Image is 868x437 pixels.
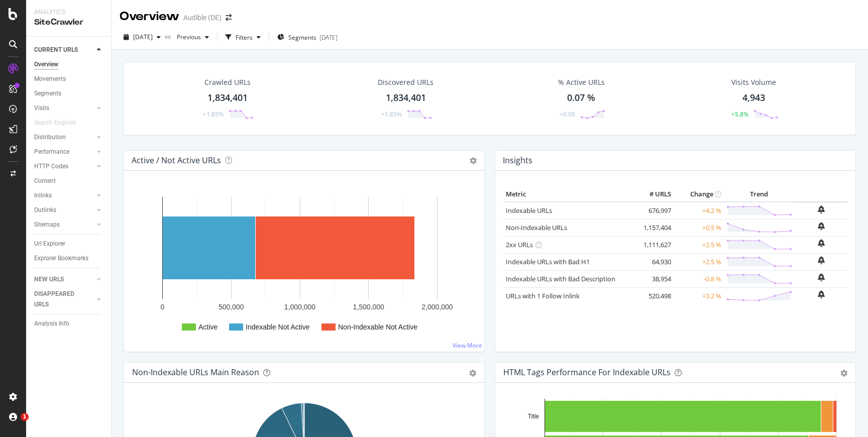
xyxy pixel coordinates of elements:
[132,367,259,377] div: Non-Indexable URLs Main Reason
[183,13,222,23] div: Audible (DE)
[633,287,674,304] td: 520,498
[120,8,179,25] div: Overview
[203,110,224,119] div: +1.85%
[34,45,94,55] a: CURRENT URLS
[503,154,532,167] h4: Insights
[818,256,825,264] div: bell-plus
[506,291,580,300] a: URLs with 1 Follow Inlink
[219,303,244,311] text: 500,000
[34,220,60,230] div: Sitemaps
[674,253,724,270] td: +2.5 %
[506,206,552,215] a: Indexable URLs
[674,270,724,287] td: -0.8 %
[34,176,56,186] div: Content
[34,17,103,28] div: SiteCrawler
[560,110,575,119] div: +0.00
[34,59,58,70] div: Overview
[818,290,825,298] div: bell-plus
[34,239,65,249] div: Url Explorer
[34,147,94,157] a: Performance
[161,303,165,311] text: 0
[34,205,56,215] div: Outlinks
[173,29,213,45] button: Previous
[506,240,533,249] a: 2xx URLs
[674,202,724,220] td: +4.2 %
[840,370,847,377] div: gear
[284,303,315,311] text: 1,000,000
[120,29,165,45] button: [DATE]
[34,74,104,84] a: Movements
[506,223,567,232] a: Non-Indexable URLs
[34,74,66,84] div: Movements
[633,187,674,202] th: # URLS
[34,318,104,329] a: Analysis Info
[34,88,104,99] a: Segments
[288,33,316,42] span: Segments
[34,161,94,172] a: HTTP Codes
[34,45,78,55] div: CURRENT URLS
[34,289,85,310] div: DISAPPEARED URLS
[503,367,671,377] div: HTML Tags Performance for Indexable URLs
[132,187,476,344] svg: A chart.
[469,370,476,377] div: gear
[21,413,29,421] span: 1
[338,323,417,331] text: Non-Indexable Not Active
[34,274,64,285] div: NEW URLS
[34,118,76,128] div: Search Engines
[226,14,232,21] div: arrow-right-arrow-left
[132,154,221,167] h4: Active / Not Active URLs
[133,33,153,41] span: 2025 Sep. 13th
[222,29,265,45] button: Filters
[34,318,69,329] div: Analysis Info
[34,161,68,172] div: HTTP Codes
[34,118,86,128] a: Search Engines
[34,132,66,143] div: Distribution
[207,91,248,104] div: 1,834,401
[633,253,674,270] td: 64,930
[165,32,173,41] span: vs
[421,303,453,311] text: 2,000,000
[378,77,433,87] div: Discovered URLs
[731,77,776,87] div: Visits Volume
[506,257,590,266] a: Indexable URLs with Bad H1
[567,91,595,104] div: 0.07 %
[34,147,69,157] div: Performance
[34,289,94,310] a: DISAPPEARED URLS
[34,176,104,186] a: Content
[34,190,94,201] a: Inlinks
[633,270,674,287] td: 38,954
[528,413,539,420] text: Title
[319,33,338,42] div: [DATE]
[742,91,765,104] div: 4,943
[633,219,674,236] td: 1,157,404
[173,33,201,41] span: Previous
[34,132,94,143] a: Distribution
[236,33,253,42] div: Filters
[724,187,795,202] th: Trend
[453,341,482,350] a: View More
[818,222,825,230] div: bell-plus
[204,77,251,87] div: Crawled URLs
[633,202,674,220] td: 676,997
[818,273,825,281] div: bell-plus
[503,187,633,202] th: Metric
[506,274,615,283] a: Indexable URLs with Bad Description
[470,157,477,164] i: Options
[34,253,104,264] a: Explorer Bookmarks
[34,205,94,215] a: Outlinks
[674,236,724,253] td: +2.5 %
[34,190,52,201] div: Inlinks
[34,103,49,114] div: Visits
[34,88,61,99] div: Segments
[34,8,103,17] div: Analytics
[674,287,724,304] td: +3.2 %
[818,239,825,247] div: bell-plus
[34,103,94,114] a: Visits
[34,239,104,249] a: Url Explorer
[633,236,674,253] td: 1,111,627
[273,29,342,45] button: Segments[DATE]
[674,219,724,236] td: +0.5 %
[34,274,94,285] a: NEW URLS
[353,303,384,311] text: 1,500,000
